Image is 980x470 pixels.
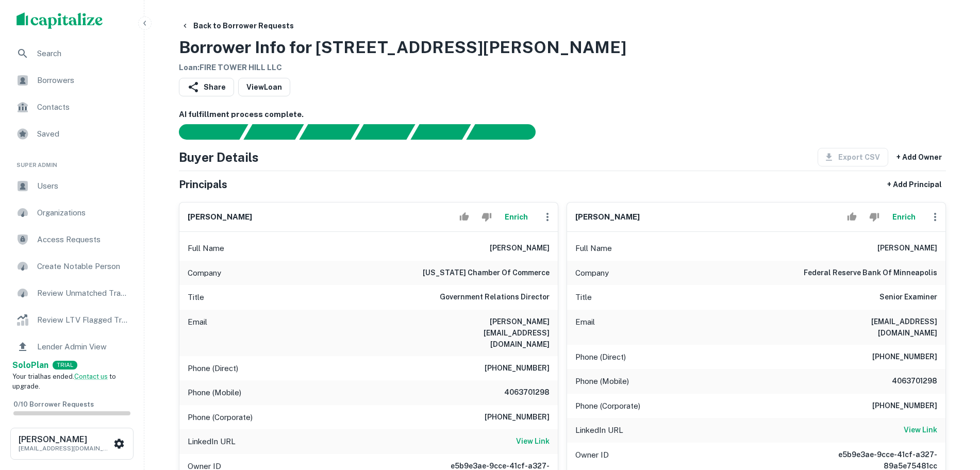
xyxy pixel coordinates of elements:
[8,148,136,174] li: Super Admin
[500,207,533,227] button: Enrich
[575,375,629,388] p: Phone (Mobile)
[179,35,626,60] h3: Borrower Info for [STREET_ADDRESS][PERSON_NAME]
[299,124,359,140] div: Documents found, AI parsing details...
[8,227,136,252] a: Access Requests
[243,124,304,140] div: Your request is received and processing...
[53,361,77,370] div: TRIAL
[37,287,129,299] span: Review Unmatched Transactions
[455,207,473,227] button: Accept
[883,175,946,194] button: + Add Principal
[188,291,204,304] p: Title
[13,400,94,408] span: 0 / 10 Borrower Requests
[12,360,48,370] strong: Solo Plan
[8,122,136,146] a: Saved
[8,95,136,120] a: Contacts
[188,387,241,399] p: Phone (Mobile)
[575,400,640,412] p: Phone (Corporate)
[928,388,980,437] div: Chat Widget
[575,351,626,363] p: Phone (Direct)
[179,109,946,121] h6: AI fulfillment process complete.
[804,267,937,279] h6: federal reserve bank of minneapolis
[167,124,244,140] div: Sending borrower request to AI...
[575,211,640,223] h6: [PERSON_NAME]
[423,267,550,279] h6: [US_STATE] chamber of commerce
[238,78,290,96] a: ViewLoan
[37,47,129,60] span: Search
[188,435,236,448] p: LinkedIn URL
[37,341,129,353] span: Lender Admin View
[74,373,108,380] a: Contact us
[19,435,111,444] h6: [PERSON_NAME]
[516,435,550,448] a: View Link
[16,12,103,29] img: capitalize-logo.png
[575,424,623,437] p: LinkedIn URL
[8,68,136,93] a: Borrowers
[37,314,129,326] span: Review LTV Flagged Transactions
[516,435,550,447] h6: View Link
[179,62,626,74] h6: Loan : FIRE TOWER HILL LLC
[904,424,937,435] h6: View Link
[179,78,234,96] button: Share
[12,373,116,391] span: Your trial has ended. to upgrade.
[179,177,227,192] h5: Principals
[904,424,937,437] a: View Link
[813,316,937,339] h6: [EMAIL_ADDRESS][DOMAIN_NAME]
[12,359,48,372] a: SoloPlan
[843,207,861,227] button: Accept
[888,207,921,227] button: Enrich
[426,316,550,350] h6: [PERSON_NAME][EMAIL_ADDRESS][DOMAIN_NAME]
[485,411,550,424] h6: [PHONE_NUMBER]
[37,180,129,192] span: Users
[872,400,937,412] h6: [PHONE_NUMBER]
[37,101,129,113] span: Contacts
[188,411,253,424] p: Phone (Corporate)
[575,291,592,304] p: Title
[8,334,136,359] a: Lender Admin View
[575,242,612,255] p: Full Name
[37,128,129,140] span: Saved
[8,174,136,198] a: Users
[179,148,259,166] h4: Buyer Details
[37,260,129,273] span: Create Notable Person
[877,242,937,255] h6: [PERSON_NAME]
[440,291,550,304] h6: Government Relations Director
[892,148,946,166] button: + Add Owner
[575,267,609,279] p: Company
[37,233,129,246] span: Access Requests
[879,291,937,304] h6: Senior Examiner
[8,281,136,306] a: Review Unmatched Transactions
[575,316,595,339] p: Email
[188,316,207,350] p: Email
[467,124,548,140] div: AI fulfillment process complete.
[37,207,129,219] span: Organizations
[8,308,136,332] a: Review LTV Flagged Transactions
[10,428,134,460] button: [PERSON_NAME][EMAIL_ADDRESS][DOMAIN_NAME]
[477,207,495,227] button: Reject
[188,267,221,279] p: Company
[355,124,415,140] div: Principals found, AI now looking for contact information...
[488,387,550,399] h6: 4063701298
[8,254,136,279] a: Create Notable Person
[177,16,298,35] button: Back to Borrower Requests
[37,74,129,87] span: Borrowers
[410,124,471,140] div: Principals found, still searching for contact information. This may take time...
[188,211,252,223] h6: [PERSON_NAME]
[872,351,937,363] h6: [PHONE_NUMBER]
[8,41,136,66] a: Search
[188,362,238,375] p: Phone (Direct)
[19,444,111,453] p: [EMAIL_ADDRESS][DOMAIN_NAME]
[865,207,883,227] button: Reject
[8,200,136,225] a: Organizations
[875,375,937,388] h6: 4063701298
